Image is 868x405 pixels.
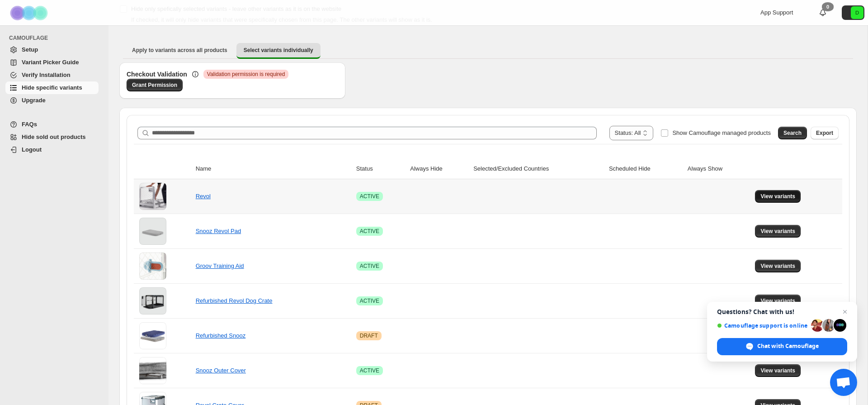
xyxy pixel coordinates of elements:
a: Hide specific variants [5,81,99,94]
span: Close chat [840,306,850,317]
button: Avatar with initials D [842,5,864,20]
span: View variants [760,193,795,200]
th: Status [354,159,408,179]
button: View variants [755,295,801,307]
button: Search [778,127,807,139]
span: View variants [760,262,795,270]
button: Export [811,127,839,139]
a: Snooz Revol Pad [196,228,241,234]
a: Revol [196,193,211,200]
span: Verify Installation [22,71,71,78]
th: Always Show [685,159,753,179]
span: Logout [22,146,42,153]
a: Verify Installation [5,69,99,81]
span: ACTIVE [360,193,379,200]
a: Upgrade [5,94,99,107]
span: Variant Picker Guide [22,59,79,66]
a: Snooz Outer Cover [196,367,246,374]
span: App Support [760,9,793,16]
span: Setup [22,46,38,53]
div: Chat with Camouflage [717,338,847,355]
th: Name [193,159,354,179]
span: Export [816,129,833,137]
span: Chat with Camouflage [757,342,819,350]
span: Upgrade [22,97,46,104]
a: Setup [5,43,99,56]
th: Selected/Excluded Countries [471,159,606,179]
span: FAQs [22,121,37,128]
span: Camouflage support is online [717,322,808,329]
button: View variants [755,225,801,238]
div: Open chat [830,369,857,396]
img: Revol [139,183,166,210]
span: CAMOUFLAGE [9,34,102,42]
img: Groov Training Aid [139,253,166,280]
span: Avatar with initials D [851,6,863,19]
a: FAQs [5,118,99,131]
a: Refurbished Snooz [196,332,246,339]
th: Always Hide [407,159,471,179]
a: Refurbished Revol Dog Crate [196,297,273,304]
span: Show Camouflage managed products [672,129,771,136]
a: Grant Permission [127,79,183,91]
a: Logout [5,143,99,156]
span: View variants [760,228,795,235]
button: View variants [755,190,801,203]
button: Apply to variants across all products [125,43,235,57]
span: Search [783,129,802,137]
a: Groov Training Aid [196,262,244,269]
img: Snooz Revol Pad [139,218,166,245]
h3: Checkout Validation [127,70,187,79]
span: Hide specific variants [22,84,82,91]
a: Variant Picker Guide [5,56,99,69]
span: Hide sold out products [22,133,86,140]
span: Apply to variants across all products [132,47,227,54]
span: Validation permission is required [207,71,285,78]
span: ACTIVE [360,228,379,235]
button: Select variants individually [236,43,321,59]
img: Snooz Outer Cover [139,357,166,384]
a: Hide sold out products [5,131,99,143]
th: Scheduled Hide [606,159,685,179]
span: Grant Permission [132,81,177,89]
text: D [855,10,859,15]
span: Questions? Chat with us! [717,308,847,315]
span: View variants [760,367,795,374]
img: Refurbished Revol Dog Crate [139,287,166,314]
div: 0 [822,2,834,11]
span: ACTIVE [360,297,379,305]
a: 0 [818,8,827,17]
button: View variants [755,364,801,377]
img: Refurbished Snooz [139,322,166,349]
span: View variants [760,297,795,305]
span: ACTIVE [360,262,379,270]
span: Select variants individually [244,47,313,54]
span: ACTIVE [360,367,379,374]
img: Camouflage [7,0,52,25]
button: View variants [755,260,801,272]
span: DRAFT [360,332,378,339]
